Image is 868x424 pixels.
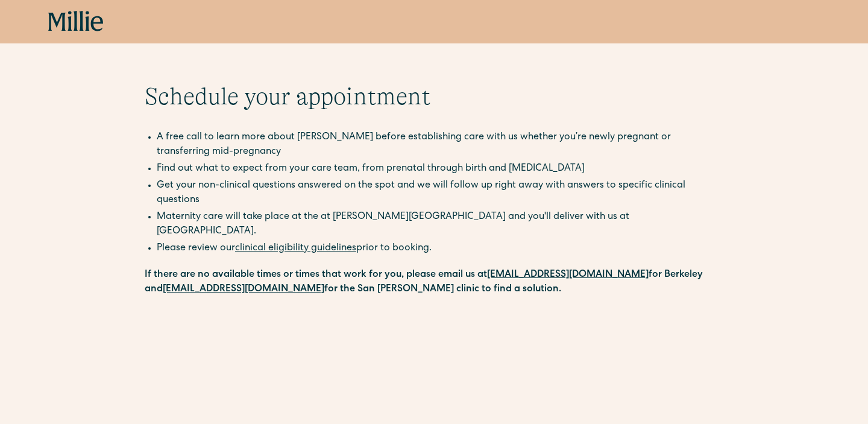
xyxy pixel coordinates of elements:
strong: for the San [PERSON_NAME] clinic to find a solution. [324,285,561,294]
a: [EMAIL_ADDRESS][DOMAIN_NAME] [487,270,649,280]
h1: Schedule your appointment [145,82,723,111]
li: Please review our prior to booking. [157,241,723,256]
li: A free call to learn more about [PERSON_NAME] before establishing care with us whether you’re new... [157,130,723,159]
a: [EMAIL_ADDRESS][DOMAIN_NAME] [163,285,324,294]
strong: If there are no available times or times that work for you, please email us at [145,270,487,280]
li: Maternity care will take place at the at [PERSON_NAME][GEOGRAPHIC_DATA] and you'll deliver with u... [157,210,723,239]
li: Find out what to expect from your care team, from prenatal through birth and [MEDICAL_DATA] [157,162,723,176]
li: Get your non-clinical questions answered on the spot and we will follow up right away with answer... [157,179,723,207]
a: clinical eligibility guidelines [235,244,356,253]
